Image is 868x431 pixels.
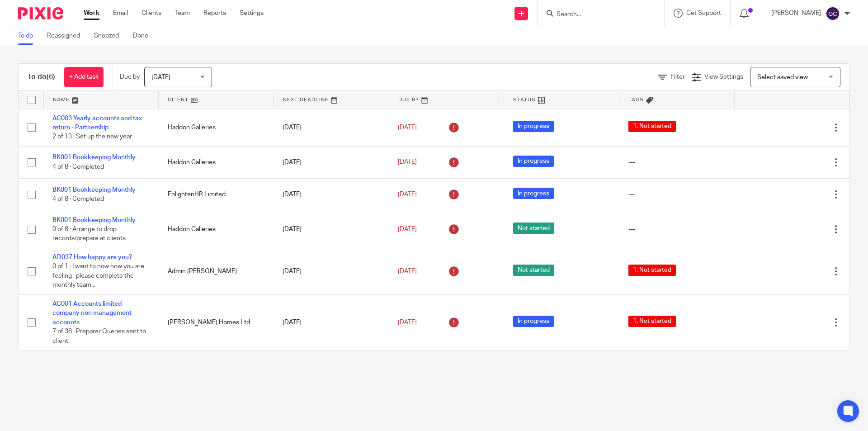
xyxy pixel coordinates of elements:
[28,72,55,82] h1: To do
[274,179,389,211] td: [DATE]
[513,121,554,132] span: In progress
[120,72,140,81] p: Due by
[52,226,126,242] span: 0 of 8 · Arrange to drop records/prepare at clients
[513,265,554,276] span: Not started
[398,159,417,166] span: [DATE]
[47,73,55,81] span: (6)
[628,316,676,327] span: 1. Not started
[52,133,132,140] span: 2 of 13 · Set up the new year
[670,74,685,80] span: Filter
[175,9,190,18] a: Team
[556,11,637,19] input: Search
[274,295,389,350] td: [DATE]
[628,121,676,132] span: 1. Not started
[18,27,40,45] a: To do
[159,295,274,350] td: [PERSON_NAME] Homes Ltd
[398,124,417,131] span: [DATE]
[274,146,389,178] td: [DATE]
[513,188,554,199] span: In progress
[757,74,808,81] span: Select saved view
[52,217,136,223] a: BK001 Bookkeeping Monthly
[628,97,644,102] span: Tags
[398,191,417,198] span: [DATE]
[52,328,146,344] span: 7 of 38 · Preparer Queries sent to client
[274,109,389,146] td: [DATE]
[151,74,170,81] span: [DATE]
[94,27,126,45] a: Snoozed
[274,248,389,295] td: [DATE]
[52,187,136,193] a: BK001 Bookkeeping Monthly
[826,6,840,21] img: svg%3E
[159,109,274,146] td: Haddon Galleries
[159,248,274,295] td: Admin [PERSON_NAME]
[628,190,726,199] div: ---
[159,146,274,178] td: Haddon Galleries
[84,9,99,18] a: Work
[47,27,87,45] a: Reassigned
[274,211,389,248] td: [DATE]
[133,27,155,45] a: Done
[52,196,104,202] span: 4 of 8 · Completed
[628,225,726,234] div: ---
[704,74,743,80] span: View Settings
[628,158,726,167] div: ---
[686,10,721,16] span: Get Support
[64,67,104,87] a: + Add task
[513,156,554,167] span: In progress
[159,179,274,211] td: EnlightenHR Limited
[52,264,144,289] span: 0 of 1 · I want to now how you are feeling , please complete the monthly team...
[398,319,417,326] span: [DATE]
[52,164,104,170] span: 4 of 8 · Completed
[240,9,264,18] a: Settings
[398,226,417,232] span: [DATE]
[159,211,274,248] td: Haddon Galleries
[52,154,136,161] a: BK001 Bookkeeping Monthly
[52,254,132,260] a: AD037 How happy are you?
[52,301,132,326] a: AC001 Accounts limited company non management accounts
[52,115,142,131] a: AC003 Yearly accounts and tax return - Partnership
[771,9,821,18] p: [PERSON_NAME]
[513,316,554,327] span: In progress
[628,265,676,276] span: 1. Not started
[398,268,417,275] span: [DATE]
[203,9,226,18] a: Reports
[18,7,63,19] img: Pixie
[113,9,128,18] a: Email
[142,9,161,18] a: Clients
[513,223,554,234] span: Not started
